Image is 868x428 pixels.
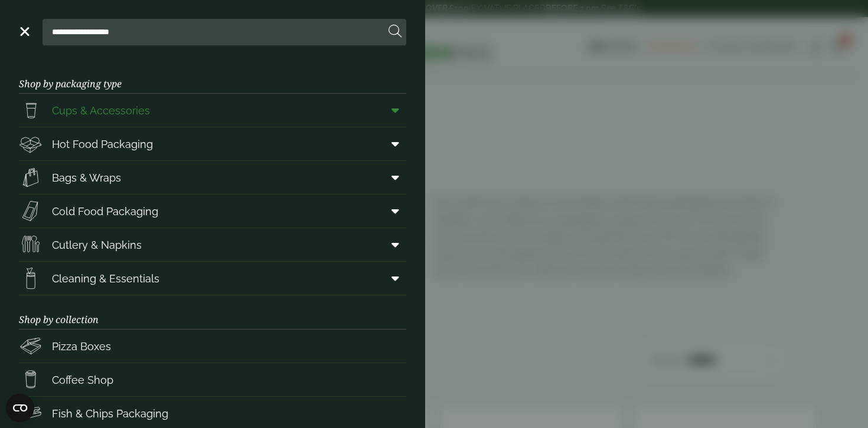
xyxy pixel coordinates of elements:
span: Bags & Wraps [52,170,121,186]
img: Cutlery.svg [19,233,43,256]
span: Cups & Accessories [52,103,150,118]
img: Sandwich_box.svg [19,199,43,223]
span: Hot Food Packaging [52,136,153,152]
span: Coffee Shop [52,372,113,388]
span: Cutlery & Napkins [52,237,142,253]
img: Deli_box.svg [19,132,43,156]
img: PintNhalf_cup.svg [19,98,43,122]
a: Cups & Accessories [19,94,406,127]
a: Coffee Shop [19,363,406,396]
img: Pizza_boxes.svg [19,334,43,358]
span: Cold Food Packaging [52,203,158,219]
span: Fish & Chips Packaging [52,406,168,422]
a: Cold Food Packaging [19,195,406,228]
a: Hot Food Packaging [19,127,406,160]
a: Cutlery & Napkins [19,228,406,261]
span: Cleaning & Essentials [52,271,159,287]
img: open-wipe.svg [19,266,43,290]
img: Paper_carriers.svg [19,166,43,189]
span: Pizza Boxes [52,338,111,354]
h3: Shop by packaging type [19,60,406,94]
a: Bags & Wraps [19,161,406,194]
a: Pizza Boxes [19,330,406,363]
img: HotDrink_paperCup.svg [19,368,43,391]
h3: Shop by collection [19,295,406,330]
a: Cleaning & Essentials [19,262,406,295]
button: Open CMP widget [6,394,34,422]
